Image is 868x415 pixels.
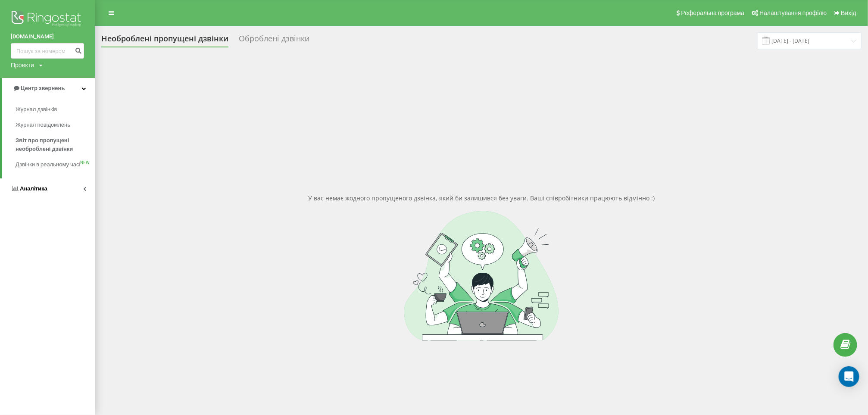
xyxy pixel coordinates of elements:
a: Звіт про пропущені необроблені дзвінки [16,133,95,157]
div: Open Intercom Messenger [839,366,859,387]
span: Вихід [841,9,856,16]
span: Журнал дзвінків [16,105,57,114]
input: Пошук за номером [11,43,84,59]
span: Налаштування профілю [759,9,827,16]
a: [DOMAIN_NAME] [11,32,84,41]
a: Дзвінки в реальному часіNEW [16,157,95,172]
span: Дзвінки в реальному часі [16,160,80,169]
span: Центр звернень [21,85,65,91]
span: Аналiтика [20,185,47,192]
span: Журнал повідомлень [16,121,70,129]
div: Проекти [11,61,34,69]
div: Оброблені дзвінки [239,34,309,47]
span: Звіт про пропущені необроблені дзвінки [16,136,91,153]
a: Журнал повідомлень [16,117,95,133]
img: Ringostat logo [11,9,84,30]
span: Реферальна програма [681,9,745,16]
a: Центр звернень [2,78,95,99]
div: Необроблені пропущені дзвінки [101,34,228,47]
a: Журнал дзвінків [16,102,95,117]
